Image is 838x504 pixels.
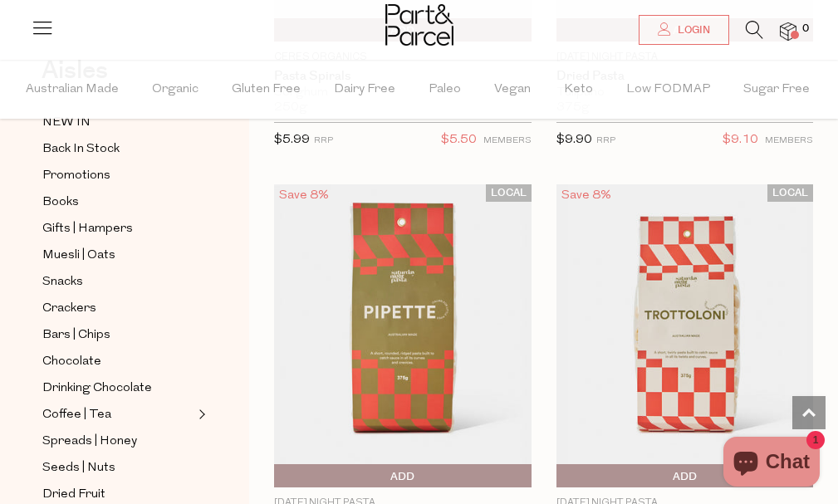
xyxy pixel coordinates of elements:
[483,136,532,145] small: MEMBERS
[564,61,593,119] span: Keto
[274,184,532,487] img: Dried Pasta
[486,184,532,202] span: LOCAL
[42,379,152,399] span: Drinking Chocolate
[42,113,91,133] span: NEW IN
[42,139,194,159] a: Back In Stock
[334,61,395,119] span: Dairy Free
[42,112,194,133] a: NEW IN
[42,272,83,292] span: Snacks
[42,165,194,186] a: Promotions
[723,130,758,151] span: $9.10
[274,134,310,146] span: $5.99
[556,134,592,146] span: $9.90
[42,298,194,319] a: Crackers
[42,325,194,345] a: Bars | Chips
[42,299,96,319] span: Crackers
[494,61,531,119] span: Vegan
[42,218,194,239] a: Gifts | Hampers
[385,4,453,46] img: Part&Parcel
[42,219,133,239] span: Gifts | Hampers
[42,458,194,478] a: Seeds | Nuts
[767,184,813,202] span: LOCAL
[152,61,198,119] span: Organic
[42,245,194,266] a: Muesli | Oats
[274,464,532,487] button: Add To Parcel
[42,378,194,399] a: Drinking Chocolate
[743,61,810,119] span: Sugar Free
[194,404,206,424] button: Expand/Collapse Coffee | Tea
[42,272,194,292] a: Snacks
[42,458,115,478] span: Seeds | Nuts
[429,61,461,119] span: Paleo
[42,246,115,266] span: Muesli | Oats
[42,404,194,425] a: Coffee | Tea
[42,325,110,345] span: Bars | Chips
[596,136,615,145] small: RRP
[780,22,796,40] a: 0
[42,431,194,452] a: Spreads | Honey
[556,464,814,487] button: Add To Parcel
[626,61,710,119] span: Low FODMAP
[42,352,101,372] span: Chocolate
[42,166,110,186] span: Promotions
[314,136,333,145] small: RRP
[718,437,825,491] inbox-online-store-chat: Shopify online store chat
[42,405,111,425] span: Coffee | Tea
[765,136,813,145] small: MEMBERS
[441,130,477,151] span: $5.50
[274,184,334,207] div: Save 8%
[556,184,814,487] img: Dried Pasta
[42,432,137,452] span: Spreads | Honey
[798,22,813,37] span: 0
[42,193,79,213] span: Books
[42,351,194,372] a: Chocolate
[42,139,120,159] span: Back In Stock
[639,15,729,45] a: Login
[674,23,710,37] span: Login
[42,192,194,213] a: Books
[556,184,616,207] div: Save 8%
[232,61,301,119] span: Gluten Free
[26,61,119,119] span: Australian Made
